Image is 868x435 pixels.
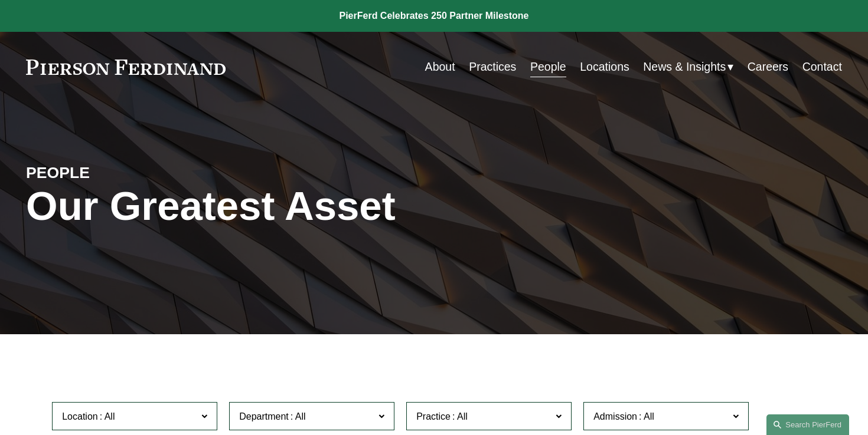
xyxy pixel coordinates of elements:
h4: PEOPLE [26,163,230,183]
h1: Our Greatest Asset [26,183,570,230]
a: About [425,55,455,78]
a: Search this site [766,414,849,435]
a: Careers [748,55,788,78]
a: Contact [802,55,842,78]
span: Department [239,411,289,421]
span: Admission [593,411,637,421]
a: folder dropdown [643,55,733,78]
span: Location [62,411,98,421]
a: Practices [469,55,516,78]
span: News & Insights [643,57,726,77]
a: Locations [580,55,629,78]
span: Practice [416,411,451,421]
a: People [530,55,566,78]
